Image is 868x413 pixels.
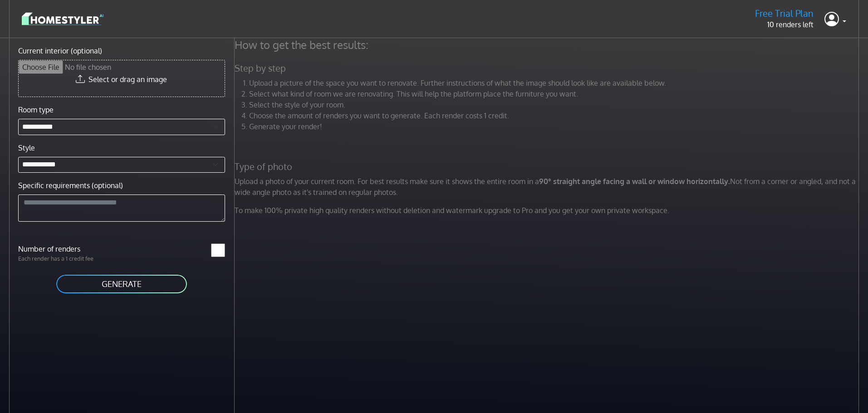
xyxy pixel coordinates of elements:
img: logo-3de290ba35641baa71223ecac5eacb59cb85b4c7fdf211dc9aaecaaee71ea2f8.svg [22,11,103,27]
h5: Free Trial Plan [755,8,814,19]
label: Specific requirements (optional) [18,180,123,191]
p: To make 100% private high quality renders without deletion and watermark upgrade to Pro and you g... [229,205,867,216]
label: Number of renders [13,243,122,254]
li: Select what kind of room we are renovating. This will help the platform place the furniture you w... [249,88,862,99]
h5: Type of photo [229,161,867,172]
p: 10 renders left [755,19,814,30]
p: Upload a photo of your current room. For best results make sure it shows the entire room in a Not... [229,176,867,198]
li: Generate your render! [249,121,862,132]
strong: 90° straight angle facing a wall or window horizontally. [539,177,730,186]
button: GENERATE [55,274,188,294]
li: Choose the amount of renders you want to generate. Each render costs 1 credit. [249,110,862,121]
h5: Step by step [229,63,867,74]
label: Current interior (optional) [18,45,102,56]
label: Style [18,142,35,153]
label: Room type [18,104,54,115]
h4: How to get the best results: [229,38,867,52]
p: Each render has a 1 credit fee [13,254,122,263]
li: Select the style of your room. [249,99,862,110]
li: Upload a picture of the space you want to renovate. Further instructions of what the image should... [249,78,862,88]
